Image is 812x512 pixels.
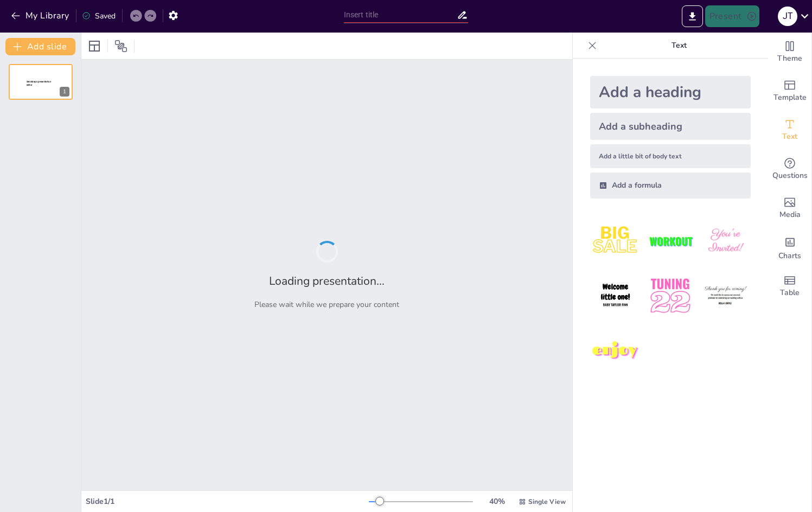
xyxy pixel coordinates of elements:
div: Add images, graphics, shapes or video [768,189,811,228]
h2: Loading presentation... [269,273,385,289]
div: Add a table [768,267,811,306]
div: J T [778,7,797,26]
span: Questions [772,170,808,182]
div: Change the overall theme [768,33,811,72]
div: Layout [86,37,103,55]
img: 5.jpeg [645,271,695,321]
img: 6.jpeg [700,271,751,321]
img: 4.jpeg [590,271,641,321]
div: Add a little bit of body text [590,144,751,168]
span: Table [780,287,800,299]
span: Theme [777,53,802,65]
div: Saved [82,11,116,21]
button: Add slide [5,38,75,55]
div: 1 [9,64,73,100]
img: 1.jpeg [590,216,641,266]
button: Export to PowerPoint [682,5,703,27]
div: Get real-time input from your audience [768,150,811,189]
img: 7.jpeg [590,326,641,376]
div: Add a heading [590,76,751,108]
button: My Library [8,7,74,24]
span: Charts [778,250,801,262]
span: Media [779,209,801,221]
div: Add a subheading [590,113,751,140]
span: Single View [528,497,566,506]
span: Template [773,92,807,104]
img: 3.jpeg [700,216,751,266]
button: Present [705,5,759,27]
div: Add ready made slides [768,72,811,111]
input: Insert title [344,7,457,23]
div: Add charts and graphs [768,228,811,267]
button: J T [778,5,797,27]
span: Sendsteps presentation editor [27,80,51,86]
p: Text [601,33,757,59]
span: Text [782,131,797,143]
span: Position [114,40,127,53]
p: Please wait while we prepare your content [254,299,399,310]
div: 1 [60,87,69,97]
img: 2.jpeg [645,216,695,266]
div: Slide 1 / 1 [86,496,369,507]
div: Add text boxes [768,111,811,150]
div: 40 % [484,496,510,507]
div: Add a formula [590,172,751,199]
